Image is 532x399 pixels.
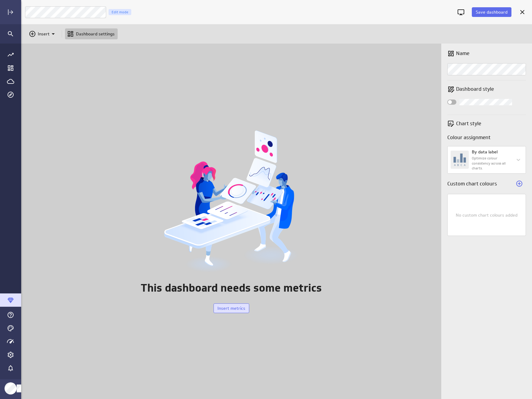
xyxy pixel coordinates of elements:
p: This dashboard needs some metrics [141,280,322,296]
span: Save dashboard [476,9,508,15]
div: Add custom colour [514,178,524,189]
div: Themes [5,323,16,333]
svg: Usage [7,338,14,345]
div: When you make changes in Edit mode, you are setting the default display that everyone will see wh... [109,9,131,15]
img: DB-Zerostate-editmode.png [163,129,299,273]
p: Chart style [456,120,481,127]
div: By data label [451,149,510,171]
p: Colour assignment [447,134,526,141]
img: colour-strategy-by-label.svg [451,151,469,169]
div: Go to dashboard settings [65,28,118,39]
span: Insert metrics [217,306,245,311]
div: Cancel [517,7,527,17]
p: Dashboard style [456,85,526,93]
div: Enter fullscreen mode [456,7,466,17]
p: Dashboard settings [76,31,115,37]
div: Account and settings [5,350,16,360]
div: No custom chart colours added [448,212,526,218]
p: Optimize colour consistency across all charts. [472,156,510,171]
p: By data label [472,149,498,155]
p: Name [456,50,469,57]
div: Insert [27,28,59,39]
p: Custom chart colours [447,180,497,188]
div: Widget Properties [441,44,532,399]
div: Help & PowerMetrics Assistant [5,310,16,320]
div: Notifications [5,363,16,373]
button: Save dashboard [472,7,511,17]
div: Expand [5,7,16,17]
button: Insert metrics [214,303,249,313]
svg: Themes [7,325,14,332]
svg: Account and settings [7,351,14,358]
p: Insert [38,31,50,37]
